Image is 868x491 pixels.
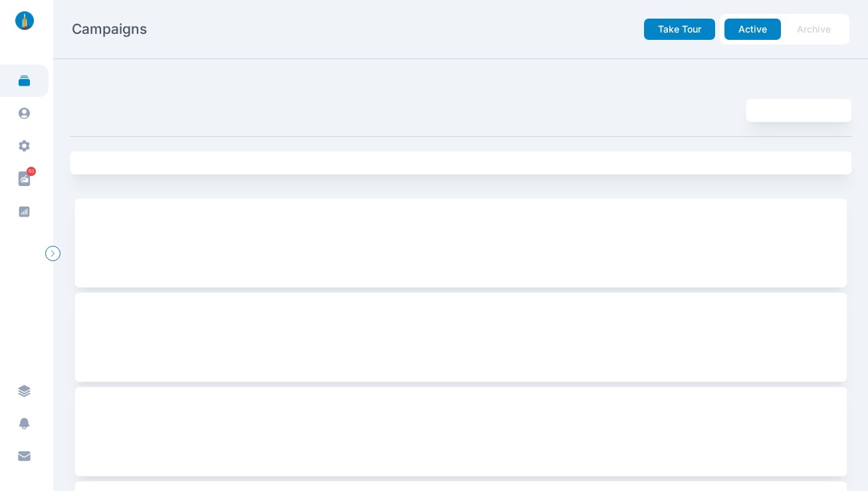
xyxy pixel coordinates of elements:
button: Take Tour [644,19,715,40]
img: linklaunch_small.2ae18699.png [11,11,39,30]
button: Active [724,19,781,40]
h2: Campaigns [72,20,147,39]
span: 63 [27,167,36,176]
button: Archive [783,19,845,40]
